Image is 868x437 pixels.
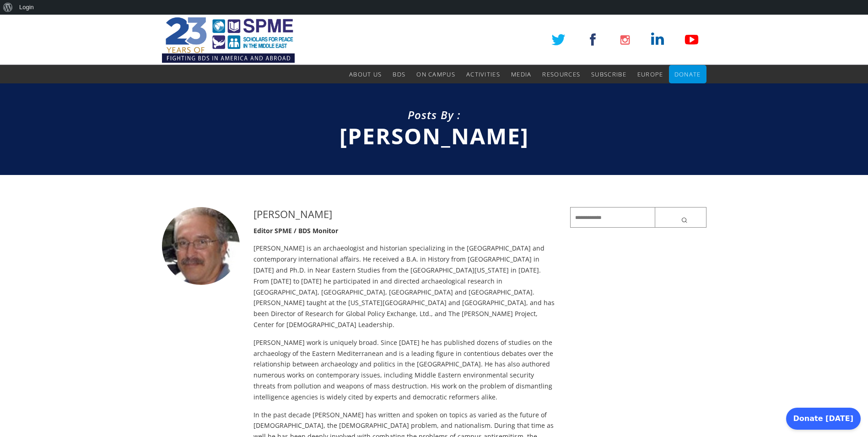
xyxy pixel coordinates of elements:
div: Posts By : [162,107,706,123]
a: Subscribe [591,65,626,83]
span: Europe [637,70,663,78]
p: [PERSON_NAME] work is uniquely broad. Since [DATE] he has published dozens of studies on the arch... [253,337,557,403]
img: SPME [162,15,295,65]
a: Europe [637,65,663,83]
a: BDS [393,65,405,83]
p: [PERSON_NAME] is an archaeologist and historian specializing in the [GEOGRAPHIC_DATA] and contemp... [253,243,557,330]
strong: Editor SPME / BDS Monitor [253,226,338,235]
a: Resources [542,65,580,83]
span: Activities [466,70,500,78]
span: BDS [393,70,405,78]
a: On Campus [416,65,455,83]
a: Activities [466,65,500,83]
h4: [PERSON_NAME] [253,207,557,221]
span: [PERSON_NAME] [340,121,529,151]
span: Resources [542,70,580,78]
span: On Campus [416,70,455,78]
a: Donate [674,65,701,83]
a: About Us [349,65,382,83]
span: Donate [674,70,701,78]
span: Subscribe [591,70,626,78]
a: Media [511,65,532,83]
span: Media [511,70,532,78]
span: About Us [349,70,382,78]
